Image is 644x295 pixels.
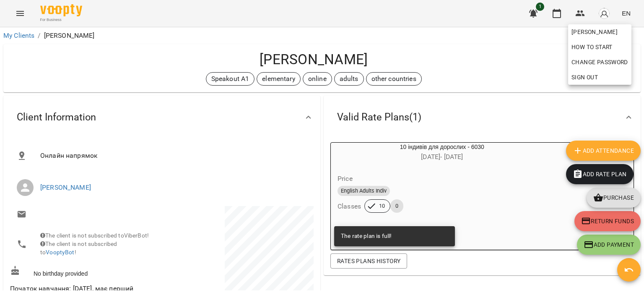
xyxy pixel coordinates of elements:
span: Sign Out [571,72,598,82]
span: How to start [571,42,613,52]
button: Sign Out [568,70,631,85]
a: Change Password [568,55,631,70]
span: [PERSON_NAME] [571,27,628,37]
a: [PERSON_NAME] [568,24,631,39]
a: How to start [568,39,616,55]
span: Change Password [571,57,628,67]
